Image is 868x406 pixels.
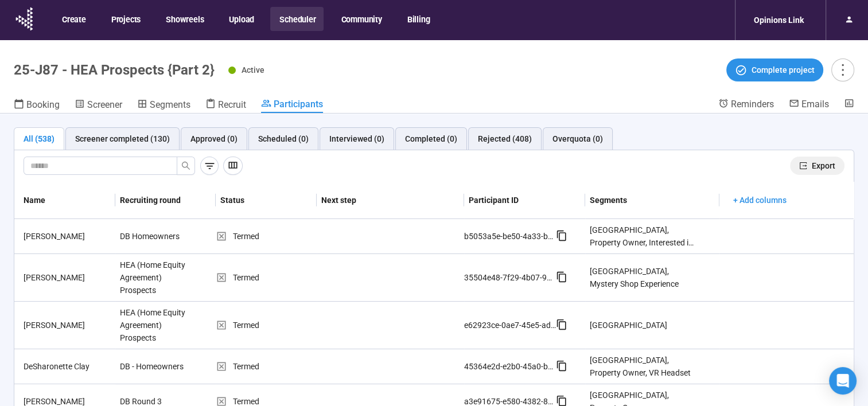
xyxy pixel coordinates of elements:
[115,302,201,349] div: HEA (Home Equity Agreement) Prospects
[789,98,829,112] a: Emails
[75,132,170,145] div: Screener completed (130)
[258,132,309,145] div: Scheduled (0)
[216,182,317,219] th: Status
[726,58,823,81] button: Complete project
[190,132,238,145] div: Approved (0)
[464,360,556,373] div: 45364e2d-e2b0-45a0-b031-20c4f1814cea
[53,7,94,31] button: Create
[590,319,667,331] div: [GEOGRAPHIC_DATA]
[261,98,323,113] a: Participants
[405,132,457,145] div: Completed (0)
[14,98,60,113] a: Booking
[216,271,317,284] div: Termed
[590,354,695,379] div: [GEOGRAPHIC_DATA], Property Owner, VR Headset
[398,7,438,31] button: Billing
[19,230,115,243] div: [PERSON_NAME]
[181,161,190,170] span: search
[26,99,60,110] span: Booking
[150,99,190,110] span: Segments
[102,7,149,31] button: Projects
[19,319,115,331] div: [PERSON_NAME]
[590,224,695,249] div: [GEOGRAPHIC_DATA], Property Owner, Interested in HEA, Q4a Consent, Q4b - Continue, Decision Maker...
[216,360,317,373] div: Termed
[812,159,835,172] span: Export
[205,98,246,113] a: Recruit
[464,319,556,331] div: e62923ce-0ae7-45e5-ad80-501c55a67be8
[157,7,212,31] button: Showreels
[799,162,807,170] span: export
[724,191,796,209] button: + Add columns
[216,319,317,331] div: Termed
[464,271,556,284] div: 35504e48-7f29-4b07-929e-0408d42e6579
[747,9,811,31] div: Opinions Link
[242,65,264,75] span: Active
[478,132,532,145] div: Rejected (408)
[115,254,201,301] div: HEA (Home Equity Agreement) Prospects
[317,182,464,219] th: Next step
[329,132,384,145] div: Interviewed (0)
[115,182,216,219] th: Recruiting round
[14,62,215,78] h1: 25-J87 - HEA Prospects {Part 2}
[464,182,585,219] th: Participant ID
[718,98,774,112] a: Reminders
[177,157,195,175] button: search
[19,360,115,373] div: DeSharonette Clay
[270,7,324,31] button: Scheduler
[731,99,774,110] span: Reminders
[24,132,55,145] div: All (538)
[585,182,719,219] th: Segments
[14,182,115,219] th: Name
[115,225,201,247] div: DB Homeowners
[733,194,787,206] span: + Add columns
[220,7,262,31] button: Upload
[332,7,390,31] button: Community
[274,99,323,110] span: Participants
[590,265,695,290] div: [GEOGRAPHIC_DATA], Mystery Shop Experience
[552,132,603,145] div: Overquota (0)
[19,271,115,284] div: [PERSON_NAME]
[835,62,850,77] span: more
[137,98,190,113] a: Segments
[87,99,122,110] span: Screener
[216,230,317,243] div: Termed
[829,367,857,395] div: Open Intercom Messenger
[752,64,815,76] span: Complete project
[464,230,556,243] div: b5053a5e-be50-4a33-bb82-7bb80913d004
[115,356,201,377] div: DB - Homeowners
[801,99,829,110] span: Emails
[831,58,854,81] button: more
[790,157,844,175] button: exportExport
[75,98,122,113] a: Screener
[218,99,246,110] span: Recruit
